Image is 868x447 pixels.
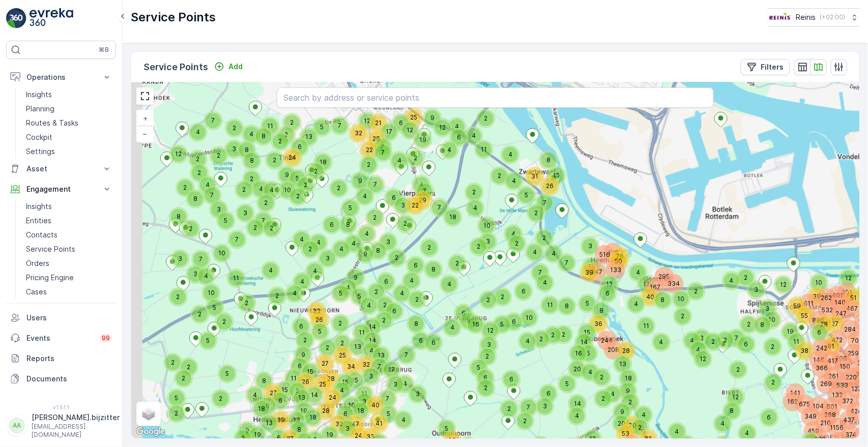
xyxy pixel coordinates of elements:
div: 8 [340,217,356,232]
div: 3 [320,251,335,266]
p: Add [228,62,243,72]
div: 21 [371,115,377,122]
div: 2 [361,157,377,172]
div: 4 [442,142,457,158]
p: Insights [26,90,52,100]
div: 3 [381,234,396,250]
div: 2 [190,152,196,158]
p: Routes & Tasks [26,118,78,128]
div: 4 [253,182,259,188]
div: 8 [541,153,547,159]
div: 10 [214,246,229,261]
div: 7 [206,113,212,119]
div: 2 [258,195,274,211]
div: 6 [386,190,401,205]
div: 9 [425,110,431,116]
div: 516 [597,247,613,262]
div: 4 [392,153,407,168]
div: 4 [346,236,361,251]
div: 4 [264,183,270,189]
div: 3 [226,141,233,147]
div: 2 [258,195,265,201]
div: 2 [471,239,486,254]
div: 2 [192,165,207,181]
button: Filters [741,59,790,75]
div: 3 [226,141,242,157]
div: 5 [290,171,305,186]
div: 8 [239,142,254,158]
span: + [143,114,148,123]
div: 3 [172,251,179,257]
div: 5 [343,200,358,216]
div: 18 [445,210,460,225]
div: 8 [370,243,377,249]
div: 4 [442,142,448,148]
div: 2 [178,180,193,195]
div: 2 [227,121,233,127]
div: 2 [398,216,404,222]
div: 50 [611,254,626,269]
div: 12 [360,113,375,129]
a: Routes & Tasks [22,116,116,130]
div: 4 [506,226,521,242]
div: 8 [244,153,259,168]
div: 2 [389,250,404,265]
div: 4 [392,153,398,159]
div: 10 [479,218,485,224]
div: 31 [527,169,533,175]
div: 7 [368,177,374,183]
div: 4 [506,173,522,189]
div: 2 [408,151,423,166]
div: 22 [408,198,423,213]
div: 3 [381,234,387,241]
div: 2 [467,185,473,191]
a: Planning [22,102,116,116]
div: 12 [171,146,177,153]
div: 9 [353,173,368,189]
div: 7 [375,139,381,145]
div: 7 [375,145,382,151]
div: 13 [301,129,316,144]
div: 4 [334,242,349,257]
div: 4 [468,200,474,206]
div: 4 [334,242,340,248]
div: 29 [415,193,430,208]
div: 9 [358,247,364,253]
div: 4 [311,235,326,250]
p: Planning [26,104,54,114]
div: 7 [332,118,338,124]
div: 2 [537,230,543,236]
img: logo [6,8,26,28]
div: 8 [256,129,271,144]
div: 7 [206,113,221,128]
div: 3 [480,234,486,240]
div: 19 [415,132,430,147]
div: 2 [248,220,263,235]
div: 6 [324,217,339,232]
div: 11 [476,142,482,148]
p: Insights [26,201,52,212]
p: Asset [26,164,96,174]
p: Service Points [26,244,75,254]
div: 4 [244,127,259,142]
div: 7 [559,255,574,271]
div: 2 [291,189,306,204]
div: 5 [314,120,321,126]
div: 19 [415,132,421,138]
div: 2 [291,189,297,195]
div: 2 [298,177,304,184]
div: 2 [183,221,198,236]
div: 2 [509,236,515,242]
div: 2 [303,242,309,248]
div: 2 [284,115,300,130]
div: 5 [343,200,349,206]
div: 2 [303,242,318,257]
div: 4 [253,182,269,197]
div: 10 [280,183,295,198]
div: 22 [408,198,414,204]
div: 4 [449,119,465,134]
input: Search by address or service points [277,87,714,108]
div: 4 [359,226,365,232]
a: Zoom In [137,111,153,126]
div: 2 [478,111,494,126]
